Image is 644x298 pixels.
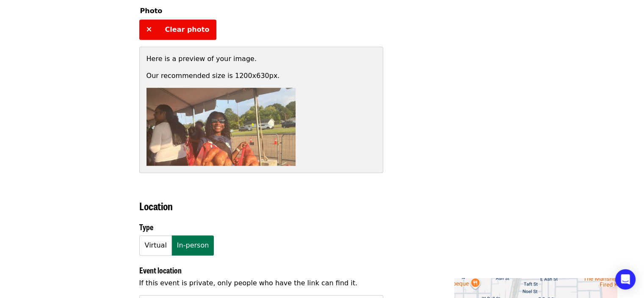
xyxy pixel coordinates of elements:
[615,269,636,290] div: Open Intercom Messenger
[146,55,257,63] span: Here is a preview of your image.
[177,240,209,251] span: In-person
[139,198,173,213] span: Location
[171,235,214,256] button: In-person
[139,235,172,256] button: Virtual
[145,240,167,251] span: Virtual
[139,221,153,232] span: Type
[146,25,152,33] i: times icon
[146,72,280,80] span: Our recommended size is 1200x630px.
[165,25,210,33] span: Clear photo
[139,279,358,287] span: If this event is private, only people who have the link can find it.
[139,265,182,276] span: Event location
[146,88,296,166] img: Preview of your uploaded image
[140,7,163,15] span: Photo
[139,19,217,40] button: Clear photo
